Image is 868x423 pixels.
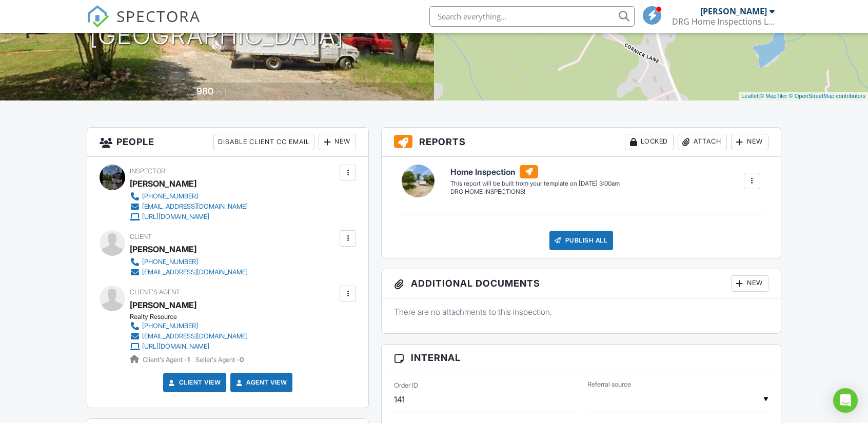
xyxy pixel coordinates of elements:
[130,321,248,331] a: [PHONE_NUMBER]
[142,213,209,221] div: [URL][DOMAIN_NAME]
[789,93,865,99] a: © OpenStreetMap contributors
[382,269,781,298] h3: Additional Documents
[672,16,775,27] div: DRG Home Inspections LLC
[739,92,868,100] div: |
[213,134,314,150] div: Disable Client CC Email
[142,343,209,351] div: [URL][DOMAIN_NAME]
[130,313,256,321] div: Realty Resource
[87,128,368,157] h3: People
[240,356,244,364] strong: 0
[167,377,221,388] a: Client View
[130,191,248,202] a: [PHONE_NUMBER]
[143,356,191,364] span: Client's Agent -
[731,134,768,150] div: New
[731,275,768,292] div: New
[130,176,196,191] div: [PERSON_NAME]
[130,257,248,267] a: [PHONE_NUMBER]
[116,5,201,27] span: SPECTORA
[195,356,244,364] span: Seller's Agent -
[833,388,858,413] div: Open Intercom Messenger
[196,86,213,96] div: 980
[741,93,758,99] a: Leaflet
[130,202,248,212] a: [EMAIL_ADDRESS][DOMAIN_NAME]
[678,134,727,150] div: Attach
[142,322,198,330] div: [PHONE_NUMBER]
[319,134,356,150] div: New
[700,6,767,16] div: [PERSON_NAME]
[142,258,198,266] div: [PHONE_NUMBER]
[382,345,781,371] h3: Internal
[142,332,248,340] div: [EMAIL_ADDRESS][DOMAIN_NAME]
[234,377,287,388] a: Agent View
[394,306,768,317] p: There are no attachments to this inspection.
[87,5,109,28] img: The Best Home Inspection Software - Spectora
[760,93,787,99] a: © MapTiler
[142,203,248,211] div: [EMAIL_ADDRESS][DOMAIN_NAME]
[130,297,196,313] a: [PERSON_NAME]
[130,167,165,175] span: Inspector
[450,188,620,196] div: DRG HOME INSPECTIONS!
[450,179,620,188] div: This report will be built from your template on [DATE] 3:00am
[130,267,248,277] a: [EMAIL_ADDRESS][DOMAIN_NAME]
[142,268,248,276] div: [EMAIL_ADDRESS][DOMAIN_NAME]
[549,231,614,250] div: Publish All
[382,128,781,157] h3: Reports
[130,288,180,296] span: Client's Agent
[429,6,635,27] input: Search everything...
[187,356,190,364] strong: 1
[587,380,631,389] label: Referral source
[450,165,620,178] h6: Home Inspection
[215,88,229,96] span: sq. ft.
[625,134,674,150] div: Locked
[394,381,418,390] label: Order ID
[142,192,198,200] div: [PHONE_NUMBER]
[130,212,248,222] a: [URL][DOMAIN_NAME]
[130,331,248,341] a: [EMAIL_ADDRESS][DOMAIN_NAME]
[130,241,196,257] div: [PERSON_NAME]
[87,14,201,35] a: SPECTORA
[130,233,152,240] span: Client
[130,341,248,352] a: [URL][DOMAIN_NAME]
